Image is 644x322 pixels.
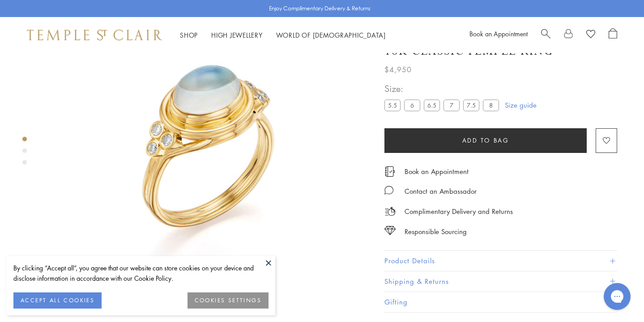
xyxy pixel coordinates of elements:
button: Gifting [384,292,617,312]
label: 6 [404,100,420,111]
button: ACCEPT ALL COOKIES [13,292,102,309]
img: icon_appointment.svg [384,166,395,177]
label: 5.5 [384,100,401,111]
button: Product Details [384,251,617,271]
img: icon_delivery.svg [384,206,396,217]
div: Product gallery navigation [22,135,27,172]
button: COOKIES SETTINGS [188,292,269,309]
button: Add to bag [384,128,587,153]
span: $4,950 [384,64,412,75]
p: Complimentary Delivery and Returns [405,206,513,217]
label: 7.5 [463,100,479,111]
button: Shipping & Returns [384,271,617,292]
a: Search [541,28,550,42]
a: ShopShop [180,30,198,39]
div: Contact an Ambassador [405,186,477,197]
img: icon_sourcing.svg [384,226,396,235]
label: 6.5 [424,100,440,111]
div: By clicking “Accept all”, you agree that our website can store cookies on your device and disclos... [13,263,269,283]
a: World of [DEMOGRAPHIC_DATA]World of [DEMOGRAPHIC_DATA] [276,30,386,39]
nav: Main navigation [180,30,386,41]
span: Add to bag [462,135,509,145]
a: Book an Appointment [469,29,528,38]
iframe: Gorgias live chat messenger [599,280,635,313]
img: MessageIcon-01_2.svg [384,186,393,195]
p: Enjoy Complimentary Delivery & Returns [269,4,371,13]
a: View Wishlist [586,28,595,42]
label: 7 [444,100,460,111]
a: Size guide [505,101,537,110]
img: Temple St. Clair [27,30,162,40]
a: High JewelleryHigh Jewellery [211,30,263,39]
a: Book an Appointment [405,166,469,176]
div: Responsible Sourcing [405,226,467,237]
label: 8 [483,100,499,111]
a: Open Shopping Bag [609,28,617,42]
span: Size: [384,82,503,96]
